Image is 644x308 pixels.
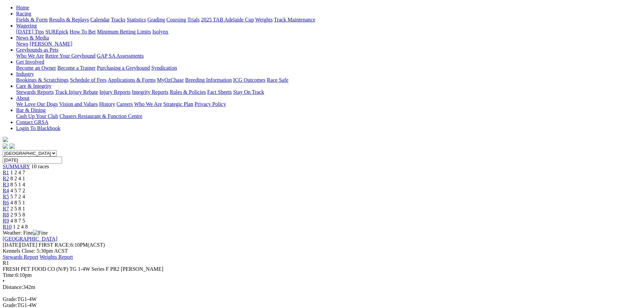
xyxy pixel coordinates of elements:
[97,65,150,71] a: Purchasing a Greyhound
[16,11,31,16] a: Racing
[10,206,25,211] span: 2 5 8 1
[3,302,17,308] span: Grade:
[3,212,9,218] a: R8
[195,101,226,107] a: Privacy Policy
[16,41,641,47] div: News & Media
[10,194,25,199] span: 5 7 2 4
[70,29,96,35] a: How To Bet
[16,17,641,23] div: Racing
[59,113,142,119] a: Chasers Restaurant & Function Centre
[201,17,254,22] a: 2025 TAB Adelaide Cup
[16,77,68,83] a: Bookings & Scratchings
[3,194,9,199] a: R5
[170,89,206,95] a: Rules & Policies
[16,125,60,131] a: Login To Blackbook
[90,17,110,22] a: Calendar
[3,137,8,142] img: logo-grsa-white.png
[16,107,46,113] a: Bar & Dining
[16,17,48,22] a: Fields & Form
[97,29,151,35] a: Minimum Betting Limits
[16,101,58,107] a: We Love Our Dogs
[127,17,146,22] a: Statistics
[31,164,49,169] span: 10 races
[3,170,9,175] a: R1
[10,188,25,193] span: 4 5 7 2
[16,119,48,125] a: Contact GRSA
[16,23,37,28] a: Wagering
[3,284,641,290] div: 342m
[3,188,9,193] a: R4
[3,278,5,284] span: •
[187,17,200,22] a: Trials
[59,101,98,107] a: Vision and Values
[3,272,15,278] span: Time:
[16,95,30,101] a: About
[16,113,641,119] div: Bar & Dining
[99,89,130,95] a: Injury Reports
[3,296,17,302] span: Grade:
[3,266,641,272] div: FRESH PET FOOD CO (N/P) TG 1-4W Series F PR2 [PERSON_NAME]
[10,212,25,218] span: 2 9 5 8
[3,157,62,164] input: Select date
[3,272,641,278] div: 6:10pm
[45,29,68,35] a: SUREpick
[49,17,89,22] a: Results & Replays
[16,89,641,95] div: Care & Integrity
[3,176,9,181] a: R2
[16,113,58,119] a: Cash Up Your Club
[16,83,52,89] a: Care & Integrity
[16,65,56,71] a: Become an Owner
[3,182,9,187] a: R3
[3,164,30,169] a: SUMMARY
[16,77,641,83] div: Industry
[157,77,184,83] a: MyOzChase
[70,77,106,83] a: Schedule of Fees
[185,77,232,83] a: Breeding Information
[3,200,9,205] a: R6
[3,218,9,224] a: R9
[3,224,12,230] a: R10
[3,242,37,248] span: [DATE]
[16,101,641,107] div: About
[99,101,115,107] a: History
[3,296,641,302] div: TG1-4W
[9,143,15,149] img: twitter.svg
[16,53,641,59] div: Greyhounds as Pets
[163,101,193,107] a: Strategic Plan
[16,5,29,10] a: Home
[40,254,73,260] a: Weights Report
[33,230,48,236] img: Fine
[3,248,641,254] div: Kennels Close: 5:30pm ACST
[16,29,641,35] div: Wagering
[274,17,315,22] a: Track Maintenance
[134,101,162,107] a: Who We Are
[3,206,9,211] a: R7
[16,35,49,41] a: News & Media
[267,77,288,83] a: Race Safe
[97,53,144,59] a: GAP SA Assessments
[16,47,58,53] a: Greyhounds as Pets
[10,176,25,181] span: 8 2 4 1
[3,236,57,242] a: [GEOGRAPHIC_DATA]
[45,53,96,59] a: Retire Your Greyhound
[207,89,232,95] a: Fact Sheets
[3,143,8,149] img: facebook.svg
[152,29,168,35] a: Isolynx
[10,200,25,205] span: 4 8 5 1
[3,242,20,248] span: [DATE]
[16,41,28,47] a: News
[108,77,156,83] a: Applications & Forms
[255,17,273,22] a: Weights
[148,17,165,22] a: Grading
[166,17,186,22] a: Coursing
[10,170,25,175] span: 1 2 4 7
